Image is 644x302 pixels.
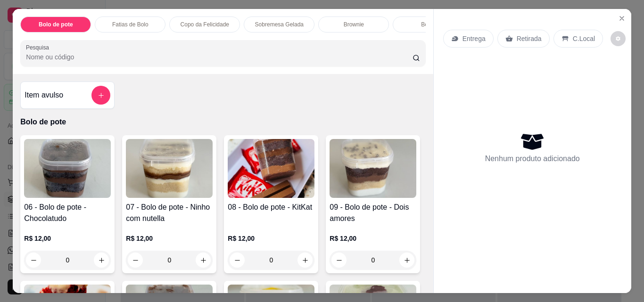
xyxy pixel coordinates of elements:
[91,86,110,105] button: add-separate-item
[330,234,416,243] p: R$ 12,00
[126,202,213,224] h4: 07 - Bolo de pote - Ninho com nutella
[24,202,111,224] h4: 06 - Bolo de pote - Chocolatudo
[297,253,313,268] button: increase-product-quantity
[573,34,595,43] p: C.Local
[228,202,314,213] h4: 08 - Bolo de pote - KitKat
[24,234,111,243] p: R$ 12,00
[25,90,63,101] h4: Item avulso
[517,34,542,43] p: Retirada
[230,253,245,268] button: decrease-product-quantity
[228,139,314,198] img: product-image
[330,139,416,198] img: product-image
[399,253,414,268] button: increase-product-quantity
[181,21,229,28] p: Copo da Felicidade
[485,153,580,164] p: Nenhum produto adicionado
[128,253,143,268] button: decrease-product-quantity
[196,253,211,268] button: increase-product-quantity
[331,253,347,268] button: decrease-product-quantity
[126,139,213,198] img: product-image
[112,21,149,28] p: Fatias de Bolo
[26,43,52,51] label: Pesquisa
[26,52,413,62] input: Pesquisa
[421,21,435,28] p: Bolos
[228,234,314,243] p: R$ 12,00
[39,21,73,28] p: Bolo de pote
[330,202,416,224] h4: 09 - Bolo de pote - Dois amores
[20,116,425,128] p: Bolo de pote
[614,11,629,26] button: Close
[24,139,111,198] img: product-image
[255,21,304,28] p: Sobremesa Gelada
[344,21,364,28] p: Brownie
[126,234,213,243] p: R$ 12,00
[26,253,41,268] button: decrease-product-quantity
[462,34,486,43] p: Entrega
[94,253,109,268] button: increase-product-quantity
[611,31,626,46] button: decrease-product-quantity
